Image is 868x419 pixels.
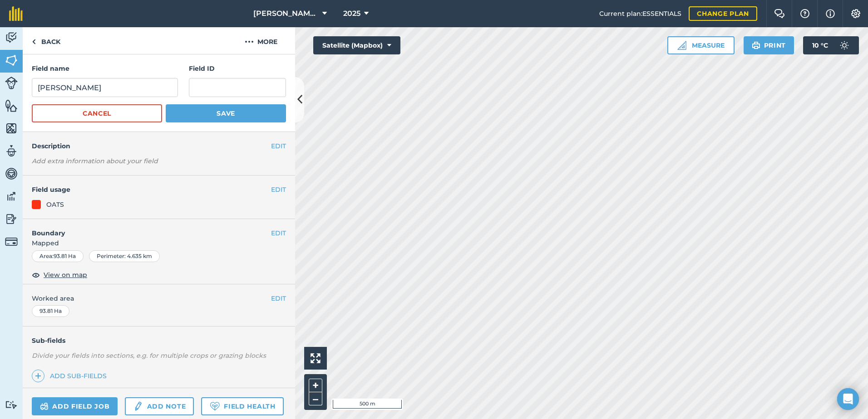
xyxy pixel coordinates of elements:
[5,31,18,44] img: svg+xml;base64,PD94bWwgdmVyc2lvbj0iMS4wIiBlbmNvZGluZz0idXRmLTgiPz4KPCEtLSBHZW5lcmF0b3I6IEFkb2JlIE...
[837,388,859,410] div: Open Intercom Messenger
[5,144,18,158] img: svg+xml;base64,PD94bWwgdmVyc2lvbj0iMS4wIiBlbmNvZGluZz0idXRmLTgiPz4KPCEtLSBHZW5lcmF0b3I6IEFkb2JlIE...
[803,36,859,54] button: 10 °C
[343,8,360,19] span: 2025
[677,41,686,50] img: Ruler icon
[309,392,322,405] button: –
[5,400,18,409] img: svg+xml;base64,PD94bWwgdmVyc2lvbj0iMS4wIiBlbmNvZGluZz0idXRmLTgiPz4KPCEtLSBHZW5lcmF0b3I6IEFkb2JlIE...
[32,351,266,360] em: Divide your fields into sections, e.g. for multiple crops or grazing blocks
[201,397,283,415] a: Field Health
[309,379,322,392] button: +
[32,185,271,195] h4: Field usage
[166,104,286,122] button: Save
[5,99,18,112] img: svg+xml;base64,PHN2ZyB4bWxucz0iaHR0cDovL3d3dy53My5vcmcvMjAwMC9zdmciIHdpZHRoPSI1NiIgaGVpZ2h0PSI2MC...
[9,6,23,21] img: fieldmargin Logo
[271,293,286,303] button: EDIT
[667,36,735,54] button: Measure
[227,27,295,54] button: More
[23,219,271,238] h4: Boundary
[32,36,36,47] img: svg+xml;base64,PHN2ZyB4bWxucz0iaHR0cDovL3d3dy53My5vcmcvMjAwMC9zdmciIHdpZHRoPSI5IiBoZWlnaHQ9IjI0Ii...
[599,9,681,19] span: Current plan : ESSENTIALS
[253,8,319,19] span: [PERSON_NAME] ASAHI PADDOCKS
[5,54,18,67] img: svg+xml;base64,PHN2ZyB4bWxucz0iaHR0cDovL3d3dy53My5vcmcvMjAwMC9zdmciIHdpZHRoPSI1NiIgaGVpZ2h0PSI2MC...
[5,212,18,226] img: svg+xml;base64,PD94bWwgdmVyc2lvbj0iMS4wIiBlbmNvZGluZz0idXRmLTgiPz4KPCEtLSBHZW5lcmF0b3I6IEFkb2JlIE...
[799,9,810,18] img: A question mark icon
[313,36,400,54] button: Satellite (Mapbox)
[5,190,18,203] img: svg+xml;base64,PD94bWwgdmVyc2lvbj0iMS4wIiBlbmNvZGluZz0idXRmLTgiPz4KPCEtLSBHZW5lcmF0b3I6IEFkb2JlIE...
[271,185,286,195] button: EDIT
[40,401,49,412] img: svg+xml;base64,PD94bWwgdmVyc2lvbj0iMS4wIiBlbmNvZGluZz0idXRmLTgiPz4KPCEtLSBHZW5lcmF0b3I6IEFkb2JlIE...
[32,269,87,280] button: View on map
[89,250,160,262] div: Perimeter : 4.635 km
[5,167,18,180] img: svg+xml;base64,PD94bWwgdmVyc2lvbj0iMS4wIiBlbmNvZGluZz0idXRmLTgiPz4KPCEtLSBHZW5lcmF0b3I6IEFkb2JlIE...
[271,228,286,238] button: EDIT
[125,397,194,415] a: Add note
[245,36,254,47] img: svg+xml;base64,PHN2ZyB4bWxucz0iaHR0cDovL3d3dy53My5vcmcvMjAwMC9zdmciIHdpZHRoPSIyMCIgaGVpZ2h0PSIyNC...
[35,370,41,381] img: svg+xml;base64,PHN2ZyB4bWxucz0iaHR0cDovL3d3dy53My5vcmcvMjAwMC9zdmciIHdpZHRoPSIxNCIgaGVpZ2h0PSIyNC...
[689,6,757,21] a: Change plan
[744,36,794,54] button: Print
[189,63,286,73] h4: Field ID
[32,397,118,415] a: Add field job
[826,8,835,19] img: svg+xml;base64,PHN2ZyB4bWxucz0iaHR0cDovL3d3dy53My5vcmcvMjAwMC9zdmciIHdpZHRoPSIxNyIgaGVpZ2h0PSIxNy...
[32,104,162,122] button: Cancel
[23,27,69,54] a: Back
[32,269,40,280] img: svg+xml;base64,PHN2ZyB4bWxucz0iaHR0cDovL3d3dy53My5vcmcvMjAwMC9zdmciIHdpZHRoPSIxOCIgaGVpZ2h0PSIyNC...
[5,77,18,89] img: svg+xml;base64,PD94bWwgdmVyc2lvbj0iMS4wIiBlbmNvZGluZz0idXRmLTgiPz4KPCEtLSBHZW5lcmF0b3I6IEFkb2JlIE...
[46,200,64,209] div: OATS
[774,9,785,18] img: Two speech bubbles overlapping with the left bubble in the forefront
[32,63,178,73] h4: Field name
[32,370,110,382] a: Add sub-fields
[32,250,84,262] div: Area : 93.81 Ha
[812,36,828,54] span: 10 ° C
[850,9,861,18] img: A cog icon
[32,157,158,165] em: Add extra information about your field
[5,235,18,248] img: svg+xml;base64,PD94bWwgdmVyc2lvbj0iMS4wIiBlbmNvZGluZz0idXRmLTgiPz4KPCEtLSBHZW5lcmF0b3I6IEFkb2JlIE...
[311,353,321,363] img: Four arrows, one pointing top left, one top right, one bottom right and the last bottom left
[32,141,286,151] h4: Description
[752,40,760,51] img: svg+xml;base64,PHN2ZyB4bWxucz0iaHR0cDovL3d3dy53My5vcmcvMjAwMC9zdmciIHdpZHRoPSIxOSIgaGVpZ2h0PSIyNC...
[271,141,286,151] button: EDIT
[5,122,18,135] img: svg+xml;base64,PHN2ZyB4bWxucz0iaHR0cDovL3d3dy53My5vcmcvMjAwMC9zdmciIHdpZHRoPSI1NiIgaGVpZ2h0PSI2MC...
[23,238,295,248] span: Mapped
[32,305,69,317] div: 93.81 Ha
[32,293,286,303] span: Worked area
[23,336,295,346] h4: Sub-fields
[44,270,87,280] span: View on map
[835,36,853,54] img: svg+xml;base64,PD94bWwgdmVyc2lvbj0iMS4wIiBlbmNvZGluZz0idXRmLTgiPz4KPCEtLSBHZW5lcmF0b3I6IEFkb2JlIE...
[133,401,143,412] img: svg+xml;base64,PD94bWwgdmVyc2lvbj0iMS4wIiBlbmNvZGluZz0idXRmLTgiPz4KPCEtLSBHZW5lcmF0b3I6IEFkb2JlIE...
